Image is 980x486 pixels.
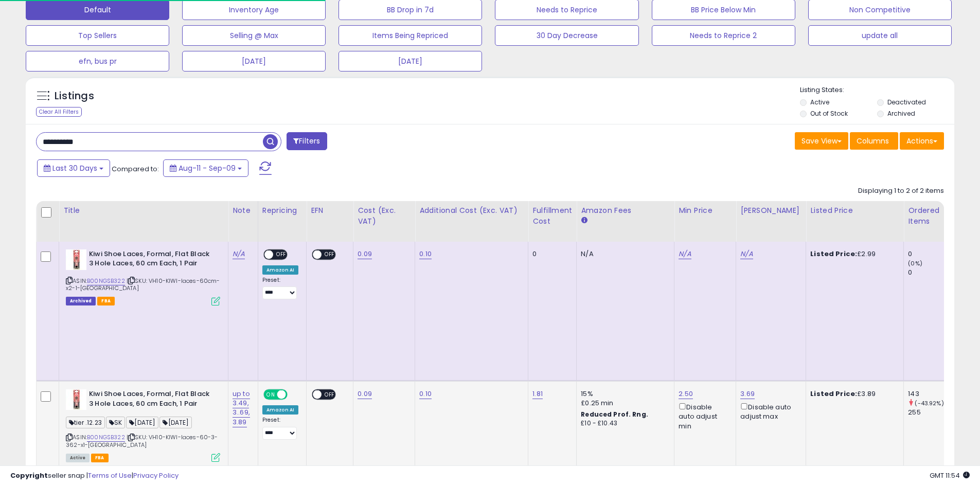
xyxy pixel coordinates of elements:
[810,249,896,259] div: £2.99
[233,249,245,259] a: N/A
[37,159,110,177] button: Last 30 Days
[419,389,432,399] a: 0.10
[262,277,298,300] div: Preset:
[66,454,90,462] span: All listings currently available for purchase on Amazon
[97,297,115,305] span: FBA
[66,389,220,461] div: ASIN:
[126,417,158,428] span: [DATE]
[581,389,666,399] div: 15%
[233,205,254,216] div: Note
[63,205,224,216] div: Title
[264,390,277,399] span: ON
[287,132,327,150] button: Filters
[419,205,524,216] div: Additional Cost (Exc. VAT)
[908,389,950,399] div: 143
[581,419,666,428] div: £10 - £10.43
[286,390,302,399] span: OFF
[581,399,666,408] div: £0.25 min
[887,109,915,118] label: Archived
[915,399,943,407] small: (-43.92%)
[908,259,922,267] small: (0%)
[808,25,952,46] button: update all
[858,186,944,196] div: Displaying 1 to 2 of 2 items
[358,205,411,227] div: Cost (Exc. VAT)
[581,205,670,216] div: Amazon Fees
[857,136,889,146] span: Columns
[55,89,94,103] h5: Listings
[26,25,169,46] button: Top Sellers
[182,51,326,71] button: [DATE]
[581,249,666,259] div: N/A
[262,417,298,440] div: Preset:
[810,389,857,399] b: Listed Price:
[800,85,954,95] p: Listing States:
[88,471,132,480] a: Terms of Use
[810,98,829,106] label: Active
[338,51,482,71] button: [DATE]
[106,417,125,428] span: SK
[679,389,693,399] a: 2.50
[740,389,755,399] a: 3.69
[66,433,218,448] span: | SKU: VH10-KIWI-laces-60-3-362-x1-[GEOGRAPHIC_DATA]
[159,417,192,428] span: [DATE]
[581,410,648,419] b: Reduced Prof. Rng.
[66,417,105,428] span: tier .12.23
[112,164,159,174] span: Compared to:
[10,471,48,480] strong: Copyright
[908,249,950,259] div: 0
[322,390,338,399] span: OFF
[66,435,73,440] i: Click to copy
[532,249,568,259] div: 0
[10,471,179,481] div: seller snap | |
[740,205,801,216] div: [PERSON_NAME]
[679,205,732,216] div: Min Price
[133,471,179,480] a: Privacy Policy
[233,389,250,427] a: up to 3.49, 3..69, 3.89
[740,249,753,259] a: N/A
[262,205,302,216] div: Repricing
[36,107,82,117] div: Clear All Filters
[532,389,543,399] a: 1.81
[795,132,848,150] button: Save View
[679,401,728,431] div: Disable auto adjust min
[900,132,944,150] button: Actions
[179,163,236,173] span: Aug-11 - Sep-09
[887,98,926,106] label: Deactivated
[66,277,220,292] span: | SKU: VH10-KIWI-laces-60cm-x2-1-[GEOGRAPHIC_DATA]
[419,249,432,259] a: 0.10
[908,268,950,277] div: 0
[810,249,857,259] b: Listed Price:
[91,454,109,462] span: FBA
[87,433,125,442] a: B00NGSB322
[66,249,86,270] img: 41fVglMnIdL._SL40_.jpg
[810,109,848,118] label: Out of Stock
[66,297,96,305] span: Listings that have been deleted from Seller Central
[850,132,898,150] button: Columns
[89,389,214,411] b: Kiwi Shoe Laces, Formal, Flat Black 3 Hole Laces, 60 cm Each, 1 Pair
[652,25,795,46] button: Needs to Reprice 2
[128,435,135,440] i: Click to copy
[679,249,691,259] a: N/A
[581,216,587,225] small: Amazon Fees.
[322,250,338,259] span: OFF
[87,277,125,285] a: B00NGSB322
[908,205,946,227] div: Ordered Items
[311,205,349,216] div: EFN
[26,51,169,71] button: efn, bus pr
[89,249,214,271] b: Kiwi Shoe Laces, Formal, Flat Black 3 Hole Laces, 60 cm Each, 1 Pair
[273,250,290,259] span: OFF
[262,265,298,275] div: Amazon AI
[358,389,372,399] a: 0.09
[52,163,97,173] span: Last 30 Days
[182,25,326,46] button: Selling @ Max
[262,405,298,415] div: Amazon AI
[495,25,638,46] button: 30 Day Decrease
[532,205,572,227] div: Fulfillment Cost
[66,389,86,410] img: 41fVglMnIdL._SL40_.jpg
[66,249,220,304] div: ASIN:
[338,25,482,46] button: Items Being Repriced
[908,408,950,417] div: 255
[930,471,970,480] span: 2025-10-10 11:54 GMT
[810,389,896,399] div: £3.89
[740,401,798,421] div: Disable auto adjust max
